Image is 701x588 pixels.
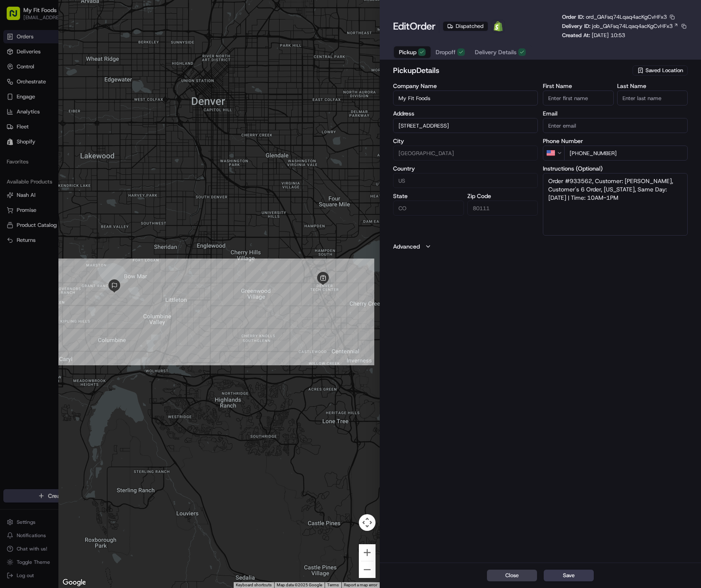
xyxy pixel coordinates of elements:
[38,88,115,94] div: We're available if you need us!
[277,583,322,587] span: Map data ©2025 Google
[359,561,376,578] button: Zoom out
[91,129,93,136] span: •
[95,129,112,136] span: [DATE]
[543,138,688,144] label: Phone Number
[8,187,15,193] div: 📗
[393,201,464,216] input: Enter state
[393,242,420,251] label: Advanced
[71,187,77,193] div: 💻
[8,143,22,160] img: Wisdom Oko
[592,32,625,39] span: [DATE] 10:53
[492,20,505,33] a: Shopify
[129,106,152,116] button: See all
[487,570,537,581] button: Close
[67,183,137,198] a: 💻API Documentation
[18,79,33,94] img: 8571987876998_91fb9ceb93ad5c398215_72.jpg
[61,577,88,588] a: Open this area in Google Maps (opens a new window)
[393,173,538,188] input: Enter country
[26,129,89,136] span: Wisdom [PERSON_NAME]
[475,48,517,56] span: Delivery Details
[142,82,152,92] button: Start new chat
[617,90,688,106] input: Enter last name
[543,118,688,133] input: Enter email
[562,23,688,30] div: Delivery ID:
[393,90,538,106] input: Enter company name
[17,152,23,158] img: 1736555255976-a54dd68f-1ca7-489b-9aae-adbdc363a1c4
[26,151,89,158] span: Wisdom [PERSON_NAME]
[592,23,673,30] span: job_QAFsq74Lqaq4acKgCvHFx3
[8,8,25,25] img: Nash
[543,90,614,106] input: Enter first name
[393,166,538,171] label: Country
[344,583,377,587] a: Report a map error
[236,582,272,588] button: Keyboard shortcuts
[592,23,678,30] a: job_QAFsq74Lqaq4acKgCvHFx3
[562,13,667,21] p: Order ID:
[399,48,416,56] span: Pickup
[633,65,688,76] button: Saved Location
[543,111,688,116] label: Email
[436,48,456,56] span: Dropoff
[393,65,631,76] h2: pickup Details
[493,21,503,31] img: Shopify
[5,183,67,198] a: 📗Knowledge Base
[443,21,488,31] div: Dispatched
[79,186,134,194] span: API Documentation
[410,20,436,33] span: Order
[467,193,538,199] label: Zip Code
[543,83,614,89] label: First Name
[8,108,56,115] div: Past conversations
[59,206,101,213] a: Powered byPylon
[359,544,376,561] button: Zoom in
[393,138,538,144] label: City
[17,186,64,194] span: Knowledge Base
[327,583,339,587] a: Terms (opens in new tab)
[95,151,112,158] span: [DATE]
[564,146,688,161] input: Enter phone number
[83,206,101,213] span: Pylon
[22,53,150,62] input: Got a question? Start typing here...
[393,20,436,33] h1: Edit
[393,193,464,199] label: State
[393,118,538,133] input: 8000 E Belleview Ave D60, Greenwood Village, CO 80111, USA
[617,83,688,89] label: Last Name
[8,79,23,94] img: 1736555255976-a54dd68f-1ca7-489b-9aae-adbdc363a1c4
[359,514,376,531] button: Map camera controls
[543,173,688,236] textarea: Order #933562, Customer: [PERSON_NAME], Customer's 6 Order, [US_STATE], Same Day: [DATE] | Time: ...
[8,121,22,137] img: Wisdom Oko
[393,83,538,89] label: Company Name
[393,146,538,161] input: Enter city
[38,79,137,88] div: Start new chat
[17,129,23,136] img: 1736555255976-a54dd68f-1ca7-489b-9aae-adbdc363a1c4
[646,67,683,74] span: Saved Location
[562,32,625,39] p: Created At:
[393,111,538,116] label: Address
[543,166,688,171] label: Instructions (Optional)
[544,570,594,581] button: Save
[61,577,88,588] img: Google
[91,151,93,158] span: •
[393,242,688,251] button: Advanced
[467,201,538,216] input: Enter zip code
[586,13,667,20] span: ord_QAFsq74Lqaq4acKgCvHFx3
[8,33,152,46] p: Welcome 👋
